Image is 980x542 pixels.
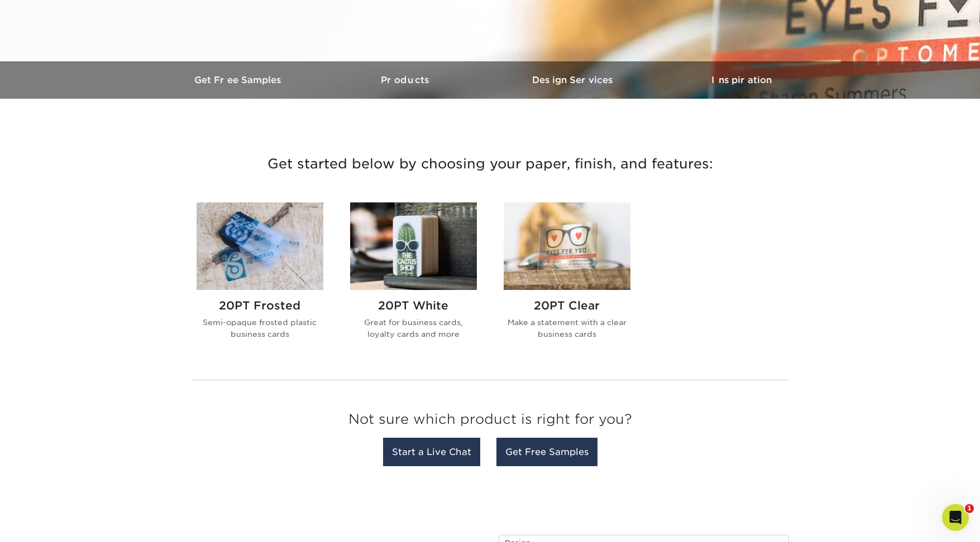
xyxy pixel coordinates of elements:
a: Get Free Samples [155,61,323,99]
a: 20PT White Plastic Cards 20PT White Great for business cards, loyalty cards and more [350,202,477,357]
p: Great for business cards, loyalty cards and more [350,317,477,340]
h3: Inspiration [658,75,825,85]
a: 20PT Clear Plastic Cards 20PT Clear Make a statement with a clear business cards [504,202,630,357]
h3: Not sure which product is right for you? [192,403,789,441]
h2: 20PT White [350,299,477,312]
img: 20PT Clear Plastic Cards [504,202,630,290]
span: 1 [965,504,974,513]
h3: Get Free Samples [155,75,323,85]
h2: 20PT Frosted [197,299,323,312]
img: 20PT Frosted Plastic Cards [197,202,323,290]
h3: Design Services [490,75,658,85]
a: Products [323,61,490,99]
iframe: Intercom live chat [942,504,969,531]
h2: 20PT Clear [504,299,630,312]
p: Make a statement with a clear business cards [504,317,630,340]
a: Get Free Samples [496,438,597,466]
p: Semi-opaque frosted plastic business cards [197,317,323,340]
a: Design Services [490,61,658,99]
a: 20PT Frosted Plastic Cards 20PT Frosted Semi-opaque frosted plastic business cards [197,202,323,357]
h3: Get started below by choosing your paper, finish, and features: [164,139,817,189]
a: Inspiration [658,61,825,99]
img: 20PT White Plastic Cards [350,202,477,290]
a: Start a Live Chat [383,438,480,466]
h3: Products [323,75,490,85]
